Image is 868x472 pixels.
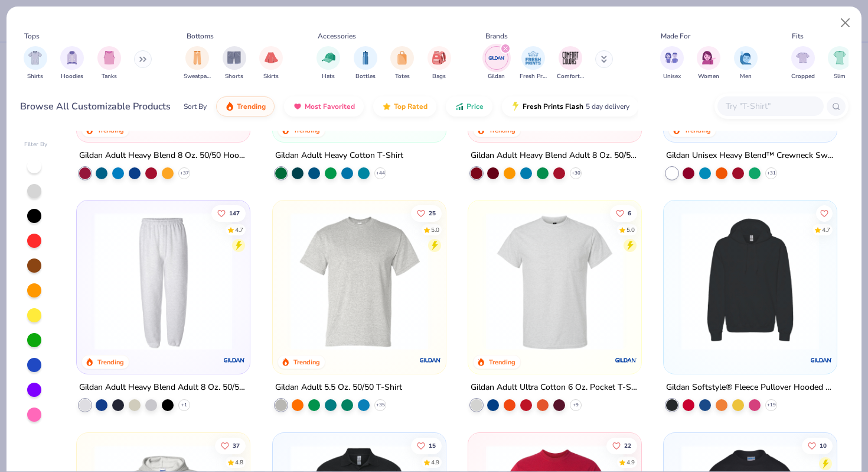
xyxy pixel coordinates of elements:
button: Like [211,205,246,222]
span: Skirts [263,72,279,81]
button: Top Rated [373,96,436,117]
span: 22 [624,442,631,448]
span: Most Favorited [305,102,355,111]
button: filter button [828,46,851,81]
img: Gildan logo [223,348,247,372]
img: Shirts Image [28,51,42,64]
span: Bags [432,72,446,81]
button: filter button [24,46,47,81]
div: 4.9 [626,458,635,467]
img: Sweatpants Image [191,51,204,64]
img: Hats Image [322,51,335,64]
div: Gildan Unisex Heavy Blend™ Crewneck Sweatshirt - 18000 [666,148,834,163]
img: 43775871-4925-4a6c-8439-28c11c82d149 [629,212,779,350]
img: Women Image [702,51,716,64]
div: Tops [24,31,40,41]
img: Shorts Image [227,51,241,64]
button: filter button [390,46,414,81]
div: Gildan Adult Heavy Cotton T-Shirt [275,148,403,163]
button: filter button [697,46,720,81]
div: filter for Shorts [223,46,246,81]
span: + 1 [181,402,187,409]
span: Tanks [102,72,117,81]
div: filter for Comfort Colors [557,46,584,81]
span: 25 [428,211,435,216]
button: Like [816,205,833,222]
div: Gildan Adult 5.5 Oz. 50/50 T-Shirt [275,380,402,395]
img: Hoodies Image [66,51,79,64]
span: Hoodies [61,72,83,81]
span: Top Rated [394,102,428,111]
span: Slim [834,72,846,81]
div: filter for Hats [316,46,340,81]
div: filter for Bottles [354,46,377,81]
span: + 37 [180,170,189,177]
button: filter button [660,46,684,81]
div: Browse All Customizable Products [20,99,171,114]
span: Men [740,72,752,81]
div: Made For [661,31,690,41]
img: Gildan logo [419,348,442,372]
span: Unisex [663,72,681,81]
span: Women [698,72,719,81]
button: Trending [216,96,275,117]
img: trending.gif [225,102,234,111]
button: Close [834,12,857,34]
div: Gildan Adult Heavy Blend 8 Oz. 50/50 Hooded Sweatshirt [79,148,247,163]
span: Hats [322,72,335,81]
div: Gildan Softstyle® Fleece Pullover Hooded Sweatshirt [666,380,834,395]
button: Like [802,437,833,454]
img: Gildan logo [223,117,247,140]
div: filter for Men [734,46,758,81]
div: 5.0 [626,226,635,235]
div: 4.7 [822,226,830,235]
div: filter for Tanks [97,46,121,81]
button: filter button [354,46,377,81]
div: 4.9 [430,458,439,467]
span: + 44 [376,170,384,177]
button: filter button [734,46,758,81]
img: Gildan Image [488,49,505,67]
div: 5.0 [430,226,439,235]
img: Gildan logo [419,117,442,140]
span: Gildan [488,72,505,81]
div: filter for Gildan [485,46,508,81]
div: filter for Totes [390,46,414,81]
img: Bags Image [432,51,445,64]
button: Like [610,205,637,222]
div: filter for Shirts [24,46,47,81]
button: Like [215,437,246,454]
div: Filter By [24,140,48,149]
span: Totes [395,72,410,81]
img: 91159a56-43a2-494b-b098-e2c28039eaf0 [285,212,434,350]
button: filter button [428,46,451,81]
img: Gildan logo [614,117,638,140]
div: filter for Slim [828,46,851,81]
img: Men Image [739,51,752,64]
button: Fresh Prints Flash5 day delivery [502,96,638,117]
img: Gildan logo [810,348,833,372]
span: + 30 [571,170,580,177]
span: 37 [233,442,240,448]
span: Fresh Prints [520,72,547,81]
button: filter button [316,46,340,81]
img: Slim Image [833,51,846,64]
img: eb8a7d79-df70-4ae7-9864-15be3eca354a [434,212,583,350]
span: Cropped [791,72,815,81]
div: 4.7 [235,226,243,235]
button: filter button [485,46,508,81]
div: Fits [792,31,804,41]
span: Shirts [27,72,43,81]
div: filter for Hoodies [60,46,84,81]
img: Gildan logo [810,117,833,140]
span: 147 [229,211,240,216]
span: + 35 [376,402,384,409]
img: TopRated.gif [382,102,391,111]
button: filter button [520,46,547,81]
img: flash.gif [511,102,520,111]
div: filter for Unisex [660,46,684,81]
img: Tanks Image [103,51,116,64]
img: Cropped Image [796,51,810,64]
img: Gildan logo [614,348,638,372]
div: filter for Women [697,46,720,81]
